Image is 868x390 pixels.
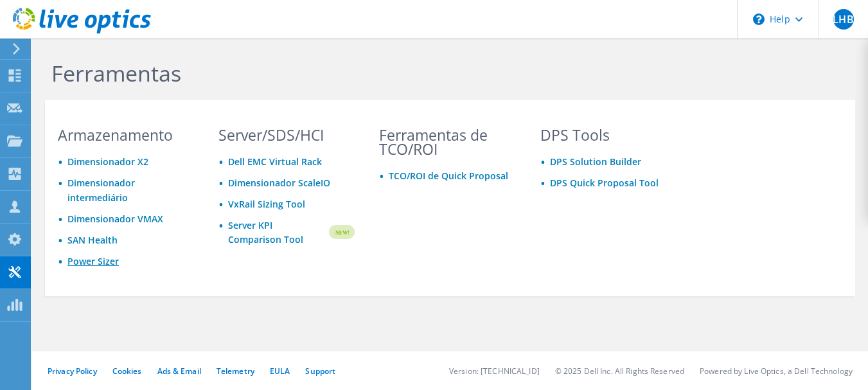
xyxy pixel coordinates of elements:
[112,366,142,377] a: Cookies
[218,128,355,142] h3: Server/SDS/HCI
[67,213,163,225] a: Dimensionador VMAX
[228,155,322,168] a: Dell EMC Virtual Rack
[540,128,677,142] h3: DPS Tools
[67,234,118,246] a: SAN Health
[449,366,540,377] li: Version: [TECHNICAL_ID]
[67,155,148,168] a: Dimensionador X2
[58,128,194,142] h3: Armazenamento
[389,170,508,182] a: TCO/ROI de Quick Proposal
[753,13,765,25] svg: \n
[157,366,201,377] a: Ads & Email
[550,155,641,168] a: DPS Solution Builder
[67,177,135,204] a: Dimensionador intermediário
[67,255,119,267] a: Power Sizer
[833,9,854,30] span: LHB
[51,60,842,87] h1: Ferramentas
[48,366,97,377] a: Privacy Policy
[555,366,684,377] li: © 2025 Dell Inc. All Rights Reserved
[270,366,290,377] a: EULA
[305,366,335,377] a: Support
[228,198,305,210] a: VxRail Sizing Tool
[217,366,254,377] a: Telemetry
[700,366,853,377] li: Powered by Live Optics, a Dell Technology
[228,218,327,247] a: Server KPI Comparison Tool
[327,217,355,247] img: new-badge.svg
[379,128,515,156] h3: Ferramentas de TCO/ROI
[550,177,659,189] a: DPS Quick Proposal Tool
[228,177,330,189] a: Dimensionador ScaleIO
